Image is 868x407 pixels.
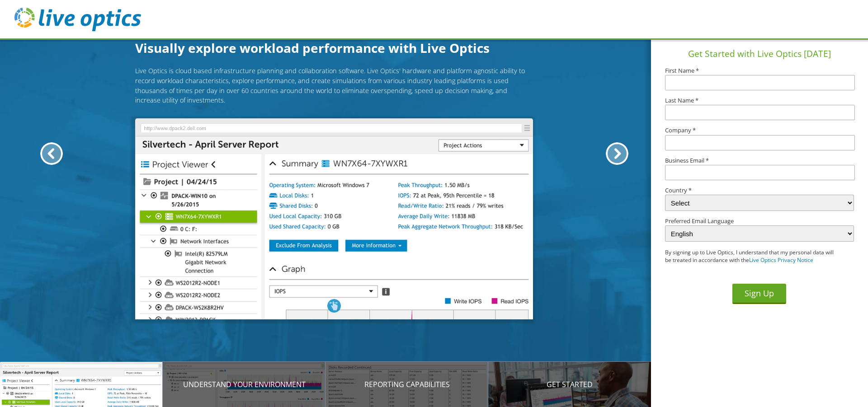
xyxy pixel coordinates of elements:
[749,256,813,264] a: Live Optics Privacy Notice
[665,187,854,193] label: Country *
[732,284,786,304] button: Sign Up
[655,47,864,61] h1: Get Started with Live Optics [DATE]
[325,379,488,390] p: Reporting Capabilities
[135,66,533,105] p: Live Optics is cloud based infrastructure planning and collaboration software. Live Optics' hardw...
[665,127,854,133] label: Company *
[488,379,651,390] p: Get Started
[135,38,533,57] h1: Visually explore workload performance with Live Optics
[665,158,854,164] label: Business Email *
[665,249,835,264] p: By signing up to Live Optics, I understand that my personal data will be treated in accordance wi...
[14,8,141,31] img: live_optics_svg.svg
[665,218,854,224] label: Preferred Email Language
[163,379,325,390] p: Understand your environment
[135,118,533,320] img: Introducing Live Optics
[665,98,854,103] label: Last Name *
[665,68,854,74] label: First Name *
